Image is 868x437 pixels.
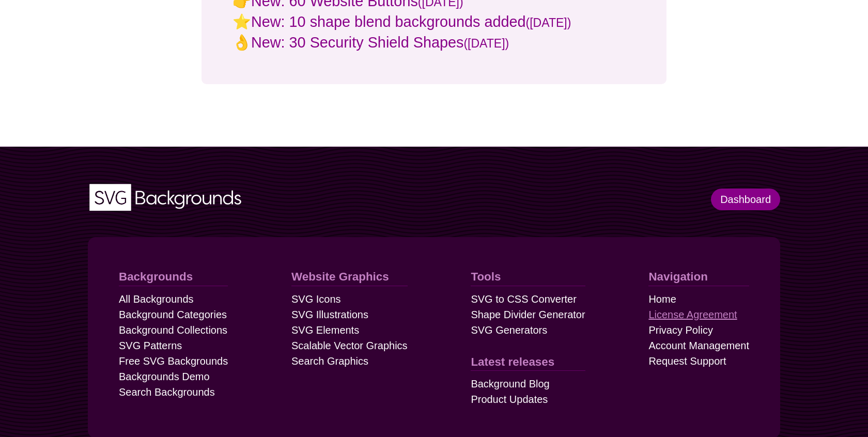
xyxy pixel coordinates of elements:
a: Free SVG Backgrounds [119,353,228,369]
a: Background Categories [119,307,227,322]
a: Shape Divider Generator [471,307,585,322]
a: Latest releases [471,353,585,371]
a: Account Management [648,338,749,353]
a: Search Graphics [291,353,368,369]
a: SVG Icons [291,291,341,307]
a: SVG Elements [291,322,359,338]
a: All Backgrounds [119,291,194,307]
a: SVG Patterns [119,338,182,353]
a: Product Updates [471,392,548,407]
small: ([DATE]) [463,37,509,50]
a: Navigation [648,268,749,286]
a: Request Support [648,353,726,369]
a: Tools [471,268,585,286]
p: 👌 [233,32,636,53]
a: Backgrounds [119,268,228,286]
a: SVG Generators [471,322,547,338]
a: Search Backgrounds [119,384,215,400]
a: Background Collections [119,322,227,338]
a: Scalable Vector Graphics [291,338,408,353]
a: Dashboard [711,189,780,210]
a: New: 30 Security Shield Shapes([DATE]) [251,34,509,51]
a: Website Graphics [291,268,408,286]
a: SVG Illustrations [291,307,368,322]
p: ⭐ [233,11,636,32]
a: Home [648,291,676,307]
a: New: 10 shape blend backgrounds added([DATE]) [251,13,571,30]
a: SVG to CSS Converter [471,291,577,307]
a: License Agreement [648,307,737,322]
a: Background Blog [471,376,549,392]
a: Privacy Policy [648,322,712,338]
a: Backgrounds Demo [119,369,210,384]
small: ([DATE]) [526,16,571,29]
